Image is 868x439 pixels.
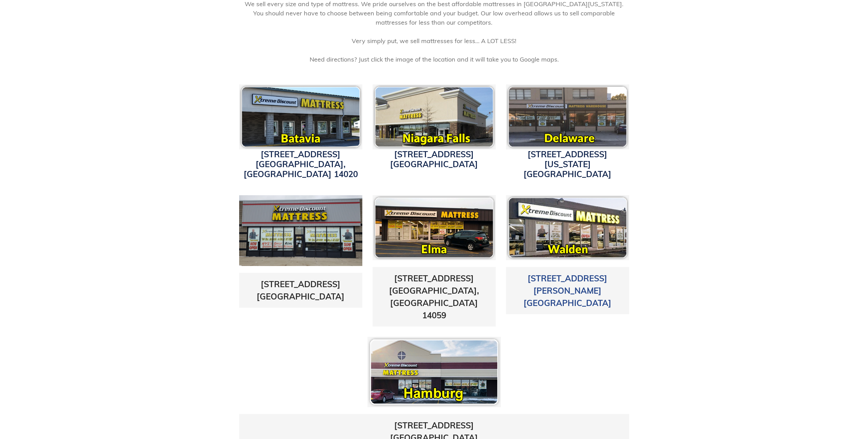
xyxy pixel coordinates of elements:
a: [STREET_ADDRESS][GEOGRAPHIC_DATA] [257,279,345,302]
img: transit-store-photo2-1642015179745.jpg [239,195,362,266]
a: [STREET_ADDRESS][US_STATE][GEOGRAPHIC_DATA] [523,149,611,179]
a: [STREET_ADDRESS][PERSON_NAME][GEOGRAPHIC_DATA] [523,273,611,308]
a: [STREET_ADDRESS][GEOGRAPHIC_DATA], [GEOGRAPHIC_DATA] 14059 [389,273,479,320]
a: [STREET_ADDRESS][GEOGRAPHIC_DATA] [390,149,478,169]
img: pf-c8c7db02--bataviaicon.png [239,84,362,149]
a: [STREET_ADDRESS][GEOGRAPHIC_DATA], [GEOGRAPHIC_DATA] 14020 [244,149,358,179]
img: pf-118c8166--delawareicon.png [506,84,629,149]
img: pf-8166afa1--elmaicon.png [373,195,496,260]
img: pf-66afa184--hamburgloc.png [367,337,501,407]
img: Xtreme Discount Mattress Niagara Falls [373,84,496,149]
img: pf-16118c81--waldenicon.png [506,195,629,260]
